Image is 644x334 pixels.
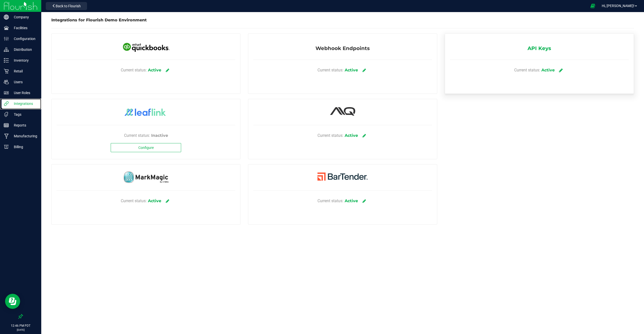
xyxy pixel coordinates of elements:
[46,2,87,10] button: Back to Flourish
[4,112,9,117] inline-svg: Tags
[148,67,161,73] div: Active
[4,90,9,95] inline-svg: User Roles
[124,133,150,139] span: Current status:
[2,323,39,328] p: 12:46 PM PDT
[5,294,20,309] iframe: Resource center
[9,36,39,42] p: Configuration
[2,328,39,332] p: [DATE]
[4,134,9,139] inline-svg: Manufacturing
[9,25,39,31] p: Facilities
[9,144,39,150] p: Billing
[148,198,161,204] div: Active
[317,133,343,139] span: Current status:
[56,4,81,8] span: Back to Flourish
[4,69,9,74] inline-svg: Retail
[345,67,358,73] div: Active
[9,101,39,107] p: Integrations
[111,143,181,152] button: Configure
[528,45,551,55] span: API Keys
[18,314,23,319] label: Pin the sidebar to full width on large screens
[9,47,39,53] p: Distribution
[4,79,9,85] inline-svg: Users
[602,4,634,8] span: Hi, [PERSON_NAME]!
[317,173,368,181] img: BarTender
[4,15,9,20] inline-svg: Company
[9,111,39,117] p: Tags
[541,67,555,73] div: Active
[9,57,39,63] p: Inventory
[315,45,370,55] span: Webhook Endpoints
[9,133,39,139] p: Manufacturing
[345,198,358,204] div: Active
[9,14,39,20] p: Company
[317,67,343,73] span: Current status:
[345,133,358,139] div: Active
[317,198,343,204] span: Current status:
[9,122,39,128] p: Reports
[9,68,39,74] p: Retail
[121,67,147,73] span: Current status:
[151,133,168,139] div: Inactive
[51,18,147,22] span: Integrations for Flourish Demo Environment
[4,101,9,106] inline-svg: Integrations
[330,107,355,116] img: Alpine IQ
[4,36,9,41] inline-svg: Configuration
[514,67,540,73] span: Current status:
[9,79,39,85] p: Users
[121,40,171,54] img: QuickBooks Online
[138,146,154,150] span: Configure
[4,144,9,149] inline-svg: Billing
[4,58,9,63] inline-svg: Inventory
[121,198,147,204] span: Current status:
[121,105,171,120] img: LeafLink
[4,25,9,30] inline-svg: Facilities
[4,123,9,128] inline-svg: Reports
[4,47,9,52] inline-svg: Distribution
[9,90,39,96] p: User Roles
[587,1,598,11] span: Open Ecommerce Menu
[123,172,169,183] img: MarkMagic By Cybra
